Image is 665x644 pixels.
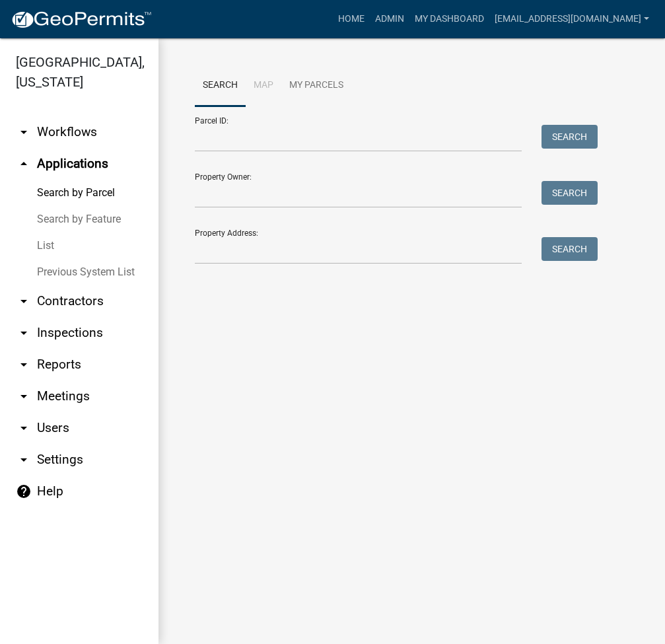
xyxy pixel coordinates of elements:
i: arrow_drop_down [16,124,32,140]
a: Search [195,65,246,107]
a: My Parcels [281,65,351,107]
i: arrow_drop_down [16,388,32,404]
i: arrow_drop_down [16,357,32,373]
i: arrow_drop_up [16,156,32,172]
a: Home [333,7,370,32]
a: Admin [370,7,409,32]
i: arrow_drop_down [16,325,32,341]
button: Search [542,181,598,205]
i: help [16,483,32,499]
button: Search [542,125,598,149]
i: arrow_drop_down [16,420,32,436]
button: Search [542,237,598,261]
a: [EMAIL_ADDRESS][DOMAIN_NAME] [489,7,654,32]
a: My Dashboard [409,7,489,32]
i: arrow_drop_down [16,452,32,468]
i: arrow_drop_down [16,293,32,309]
